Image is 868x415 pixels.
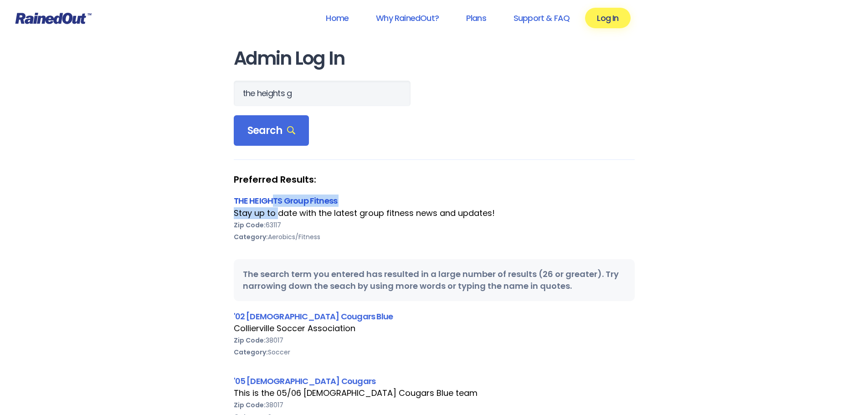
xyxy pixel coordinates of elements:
div: '02 [DEMOGRAPHIC_DATA] Cougars Blue [234,310,635,323]
a: Plans [454,8,498,28]
a: '05 [DEMOGRAPHIC_DATA] Cougars [234,375,376,387]
span: Search [247,124,296,137]
div: 63117 [234,219,635,231]
div: '05 [DEMOGRAPHIC_DATA] Cougars [234,375,635,387]
b: Zip Code: [234,220,266,230]
h1: Admin Log In [234,48,635,69]
a: Log In [585,8,630,28]
a: '02 [DEMOGRAPHIC_DATA] Cougars Blue [234,311,393,322]
a: THE HEIGHTS Group Fitness [234,195,338,206]
b: Zip Code: [234,336,266,345]
b: Category: [234,348,268,357]
b: Category: [234,232,268,241]
b: Zip Code: [234,400,266,410]
div: 38017 [234,399,635,411]
div: Stay up to date with the latest group fitness news and updates! [234,207,635,219]
input: Search Orgs… [234,81,411,106]
a: Home [314,8,360,28]
a: Why RainedOut? [364,8,451,28]
div: Collierville Soccer Association [234,323,635,334]
div: THE HEIGHTS Group Fitness [234,195,635,207]
div: The search term you entered has resulted in a large number of results (26 or greater). Try narrow... [234,259,635,301]
div: Search [234,115,309,146]
a: Support & FAQ [502,8,581,28]
div: 38017 [234,334,635,346]
div: Soccer [234,346,635,358]
div: Aerobics/Fitness [234,231,635,243]
div: This is the 05/06 [DEMOGRAPHIC_DATA] Cougars Blue team [234,387,635,399]
strong: Preferred Results: [234,174,635,185]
